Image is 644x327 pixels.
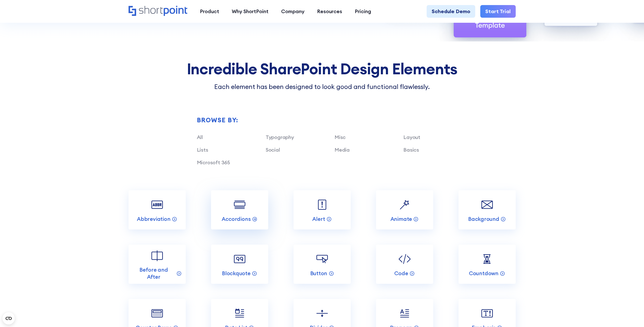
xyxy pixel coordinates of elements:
[312,216,325,222] p: Alert
[232,8,268,15] div: Why ShortPoint
[397,306,412,321] img: Dropcap
[150,197,165,212] img: Abbreviation
[459,245,516,284] a: Countdown
[294,190,351,229] a: Alert
[459,190,516,229] a: Background
[197,117,472,123] div: Browse by:
[315,197,330,212] img: Alert
[394,270,408,277] p: Code
[129,190,186,229] a: Abbreviation
[197,147,208,153] a: Lists
[129,82,516,92] p: Each element has been designed to look good and functional flawlessly.
[194,5,225,18] a: Product
[3,312,15,324] button: Open CMP widget
[315,251,330,267] img: Button
[355,8,371,15] div: Pricing
[348,5,378,18] a: Pricing
[390,216,412,222] p: Animate
[129,60,516,77] h2: Incredible SharePoint Design Elements
[469,270,498,277] p: Countdown
[222,216,251,222] p: Accordions
[129,245,186,284] a: Before and After
[480,306,495,321] img: Emphasis
[222,270,251,277] p: Blockquote
[427,5,475,18] a: Schedule Demo
[133,266,175,280] p: Before and After
[294,245,351,284] a: Button
[275,5,311,18] a: Company
[403,147,419,153] a: Basics
[197,159,230,166] a: Microsoft 365
[553,268,644,327] iframe: Chat Widget
[281,8,304,15] div: Company
[397,197,412,212] img: Animate
[150,248,165,263] img: Before and After
[480,5,516,18] a: Start Trial
[311,5,348,18] a: Resources
[211,190,268,229] a: Accordions
[317,8,342,15] div: Resources
[397,251,412,267] img: Code
[232,251,247,267] img: Blockquote
[225,5,275,18] a: Why ShortPoint
[376,245,433,284] a: Code
[232,197,247,212] img: Accordions
[310,270,327,277] p: Button
[335,147,350,153] a: Media
[232,306,247,321] img: Date List
[468,216,499,222] p: Background
[266,147,280,153] a: Social
[197,134,203,140] a: All
[315,306,330,321] img: Divider
[200,8,219,15] div: Product
[403,134,420,140] a: Layout
[376,190,433,229] a: Animate
[137,216,170,222] p: Abbreviation
[211,245,268,284] a: Blockquote
[480,251,495,267] img: Countdown
[266,134,294,140] a: Typography
[150,306,165,321] img: Counter Boxes
[480,197,495,212] img: Background
[129,6,188,17] a: Home
[335,134,346,140] a: Misc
